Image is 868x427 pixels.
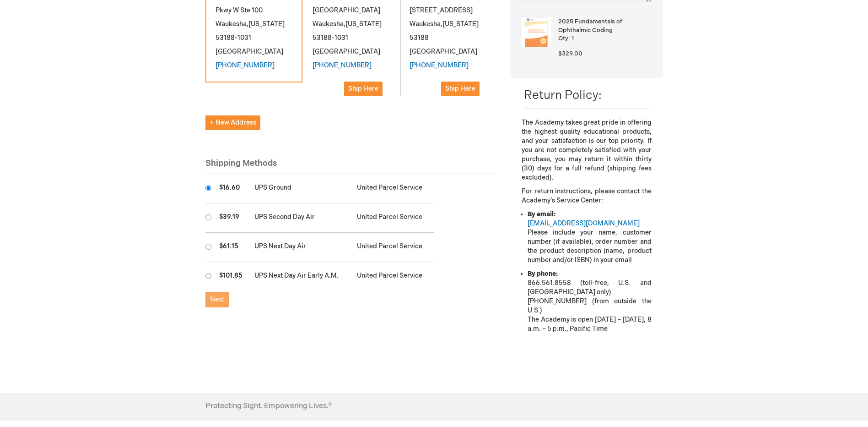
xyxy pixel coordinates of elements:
[558,17,649,34] strong: 2025 Fundamentals of Ophthalmic Coding
[352,262,434,291] td: United Parcel Service
[445,85,475,93] span: Ship Here
[210,296,224,303] span: Next
[558,50,582,57] span: $329.00
[571,35,574,42] span: 1
[524,88,602,103] span: Return Policy:
[441,82,480,96] button: Ship Here
[250,233,352,262] td: UPS Next Day Air
[219,272,243,279] span: $101.85
[248,20,285,28] span: [US_STATE]
[219,213,239,221] span: $39.19
[219,184,240,192] span: $16.60
[522,17,551,47] img: 2025 Fundamentals of Ophthalmic Coding
[522,187,651,205] p: For return instructions, please contact the Academy’s Service Center:
[205,158,497,175] div: Shipping Methods
[528,219,640,227] a: [EMAIL_ADDRESS][DOMAIN_NAME]
[205,402,332,411] h4: Protecting Sight. Empowering Lives.®
[528,270,558,278] strong: By phone:
[352,233,434,262] td: United Parcel Service
[352,174,434,203] td: United Parcel Service
[528,210,555,218] strong: By email:
[558,35,568,42] span: Qty
[219,242,238,250] span: $61.15
[410,61,469,69] a: [PHONE_NUMBER]
[522,118,651,182] p: The Academy takes great pride in offering the highest quality educational products, and your sati...
[313,61,372,69] a: [PHONE_NUMBER]
[250,174,352,203] td: UPS Ground
[205,115,260,130] button: New Address
[528,210,651,265] li: Please include your name, customer number (if available), order number and the product descriptio...
[345,20,382,28] span: [US_STATE]
[528,269,651,334] li: 866.561.8558 (toll-free, U.S. and [GEOGRAPHIC_DATA] only) [PHONE_NUMBER] (from outside the U.S.) ...
[344,20,345,28] span: ,
[348,85,378,93] span: Ship Here
[441,20,442,28] span: ,
[352,203,434,233] td: United Parcel Service
[210,119,256,126] span: New Address
[344,82,383,96] button: Ship Here
[216,61,275,69] a: [PHONE_NUMBER]
[250,203,352,233] td: UPS Second Day Air
[250,262,352,291] td: UPS Next Day Air Early A.M.
[247,20,248,28] span: ,
[205,292,229,307] button: Next
[442,20,479,28] span: [US_STATE]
